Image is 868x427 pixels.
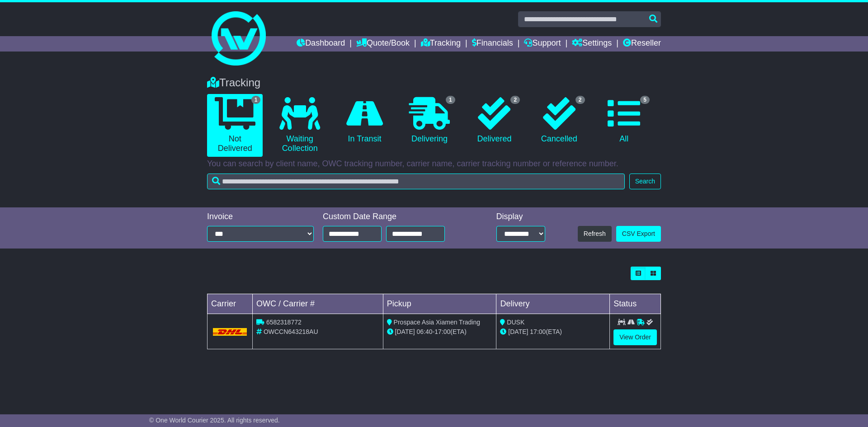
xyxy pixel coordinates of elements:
[524,36,561,52] a: Support
[207,94,263,157] a: 1 Not Delivered
[616,226,661,242] a: CSV Export
[356,36,410,52] a: Quote/Book
[576,96,585,104] span: 2
[323,212,468,222] div: Custom Date Range
[623,36,661,52] a: Reseller
[467,94,522,147] a: 2 Delivered
[149,417,280,424] span: © One World Courier 2025. All rights reserved.
[395,328,415,335] span: [DATE]
[434,328,450,335] span: 17:00
[496,294,610,314] td: Delivery
[251,96,261,104] span: 1
[401,94,457,147] a: 1 Delivering
[510,96,520,104] span: 2
[508,328,528,335] span: [DATE]
[208,294,253,314] td: Carrier
[500,327,606,337] div: (ETA)
[203,76,665,89] div: Tracking
[297,36,345,52] a: Dashboard
[213,328,247,335] img: DHL.png
[530,328,546,335] span: 17:00
[446,96,455,104] span: 1
[337,94,392,147] a: In Transit
[383,294,496,314] td: Pickup
[610,294,661,314] td: Status
[421,36,461,52] a: Tracking
[640,96,650,104] span: 5
[207,212,314,222] div: Invoice
[507,319,524,326] span: DUSK
[264,328,318,335] span: OWCCN643218AU
[596,94,652,147] a: 5 All
[387,327,493,337] div: - (ETA)
[472,36,513,52] a: Financials
[629,174,661,189] button: Search
[572,36,612,52] a: Settings
[578,226,612,242] button: Refresh
[272,94,327,157] a: Waiting Collection
[207,159,661,169] p: You can search by client name, OWC tracking number, carrier name, carrier tracking number or refe...
[253,294,383,314] td: OWC / Carrier #
[613,329,657,345] a: View Order
[417,328,433,335] span: 06:40
[531,94,587,147] a: 2 Cancelled
[266,319,302,326] span: 6582318772
[394,319,480,326] span: Prospace Asia Xiamen Trading
[496,212,545,222] div: Display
